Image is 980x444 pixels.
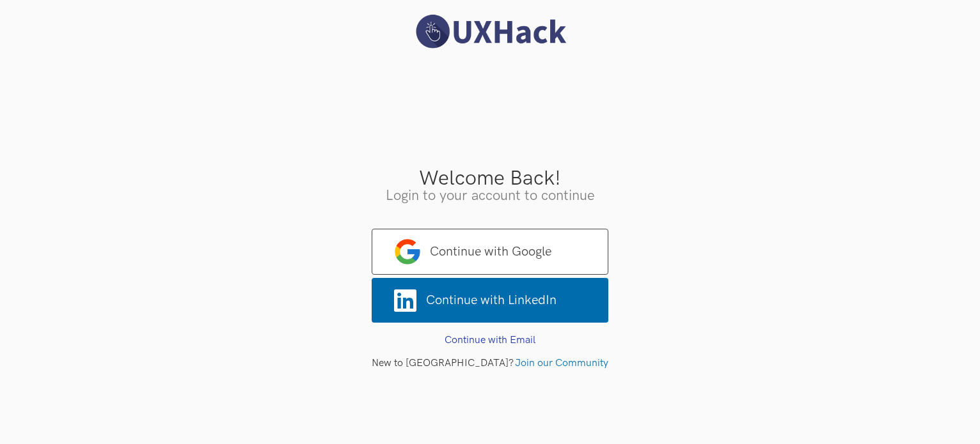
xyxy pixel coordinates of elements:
[372,357,514,369] span: New to [GEOGRAPHIC_DATA]?
[395,239,420,264] img: google-logo.png
[10,189,970,203] h3: Login to your account to continue
[372,229,608,275] a: Continue with Google
[10,169,970,189] h3: Welcome Back!
[445,334,535,346] a: Continue with Email
[410,13,570,50] img: UXHack logo
[372,278,608,323] a: Continue with LinkedIn
[515,357,608,369] a: Join our Community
